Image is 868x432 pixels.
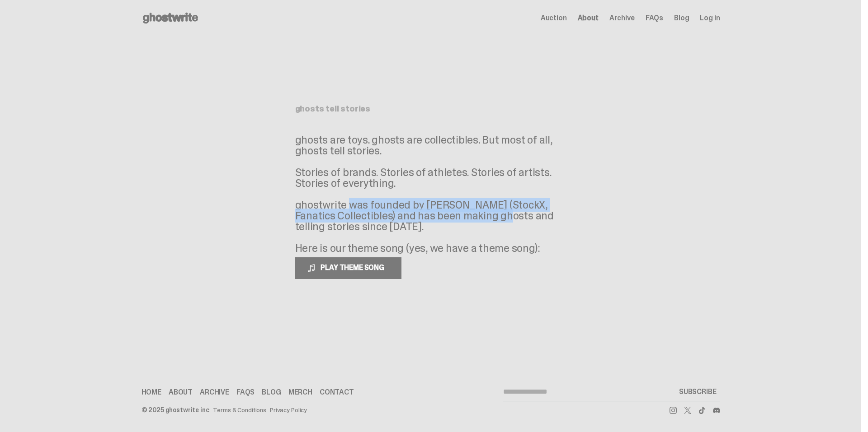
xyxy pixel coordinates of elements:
a: Log in [700,14,720,22]
a: Home [142,389,161,396]
a: Contact [320,389,354,396]
button: PLAY THEME SONG [295,257,401,279]
a: FAQs [646,14,663,22]
a: About [169,389,193,396]
p: ghosts are toys. ghosts are collectibles. But most of all, ghosts tell stories. Stories of brands... [295,135,566,254]
a: Auction [541,14,567,22]
div: © 2025 ghostwrite inc [142,407,209,413]
a: Archive [200,389,229,396]
a: FAQs [236,389,255,396]
a: Merch [288,389,312,396]
a: About [578,14,599,22]
span: PLAY THEME SONG [317,263,390,272]
h1: ghosts tell stories [295,105,566,113]
a: Blog [262,389,281,396]
button: SUBSCRIBE [675,383,720,401]
a: Terms & Conditions [213,407,266,413]
a: Archive [609,14,635,22]
a: Blog [674,14,689,22]
a: Privacy Policy [270,407,307,413]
